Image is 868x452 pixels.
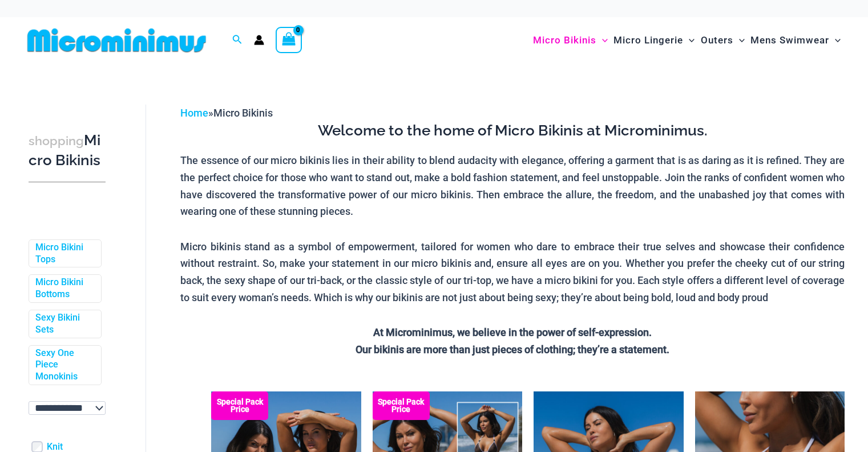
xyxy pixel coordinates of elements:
span: » [180,107,273,119]
a: Search icon link [232,33,243,47]
strong: Our bikinis are more than just pieces of clothing; they’re a statement. [356,343,669,355]
a: Home [180,107,208,119]
p: The essence of our micro bikinis lies in their ability to blend audacity with elegance, offering ... [180,152,845,220]
a: Mens SwimwearMenu ToggleMenu Toggle [748,23,843,58]
span: shopping [29,134,84,148]
nav: Site Navigation [528,21,845,59]
span: Mens Swimwear [750,26,829,55]
a: View Shopping Cart, empty [276,27,302,53]
img: MM SHOP LOGO FLAT [23,27,211,53]
a: OutersMenu ToggleMenu Toggle [698,23,748,58]
h3: Micro Bikinis [29,131,106,170]
b: Special Pack Price [373,398,430,413]
strong: At Microminimus, we believe in the power of self-expression. [373,326,652,338]
a: Micro LingerieMenu ToggleMenu Toggle [611,23,697,58]
span: Micro Bikinis [213,107,273,119]
span: Menu Toggle [683,26,695,55]
select: wpc-taxonomy-pa_color-745982 [29,401,106,415]
a: Micro Bikini Bottoms [35,277,92,301]
a: Micro BikinisMenu ToggleMenu Toggle [530,23,611,58]
a: Sexy One Piece Monokinis [35,347,92,383]
a: Micro Bikini Tops [35,242,92,266]
span: Outers [701,26,733,55]
span: Menu Toggle [829,26,841,55]
span: Menu Toggle [733,26,745,55]
a: Sexy Bikini Sets [35,312,92,336]
h3: Welcome to the home of Micro Bikinis at Microminimus. [180,121,845,141]
a: Account icon link [254,35,264,45]
p: Micro bikinis stand as a symbol of empowerment, tailored for women who dare to embrace their true... [180,238,845,306]
span: Micro Bikinis [533,26,596,55]
b: Special Pack Price [211,398,268,413]
span: Micro Lingerie [613,26,683,55]
span: Menu Toggle [596,26,608,55]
